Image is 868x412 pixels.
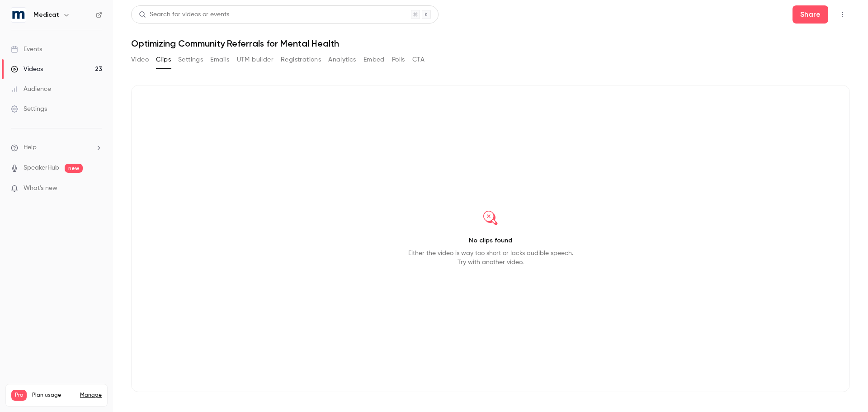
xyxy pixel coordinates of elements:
[237,52,274,67] button: UTM builder
[11,390,27,401] span: Pro
[392,52,405,67] button: Polls
[33,10,59,19] h6: Medicat
[24,163,59,173] a: SpeakerHub
[131,38,850,49] h1: Optimizing Community Referrals for Mental Health
[210,52,229,67] button: Emails
[24,143,37,152] span: Help
[65,164,83,173] span: new
[11,104,47,114] div: Settings
[24,184,57,193] span: What's new
[91,185,102,193] iframe: Noticeable Trigger
[835,7,850,22] button: Top Bar Actions
[281,52,321,67] button: Registrations
[11,8,26,22] img: Medicat
[11,143,102,152] li: help-dropdown-opener
[11,65,43,74] div: Videos
[131,52,149,67] button: Video
[469,236,512,245] p: No clips found
[80,392,102,399] a: Manage
[32,392,75,399] span: Plan usage
[412,52,425,67] button: CTA
[156,52,171,67] button: Clips
[363,52,385,67] button: Embed
[11,85,51,94] div: Audience
[139,10,229,19] div: Search for videos or events
[328,52,356,67] button: Analytics
[178,52,203,67] button: Settings
[793,5,828,24] button: Share
[11,45,42,54] div: Events
[408,249,573,267] p: Either the video is way too short or lacks audible speech. Try with another video.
